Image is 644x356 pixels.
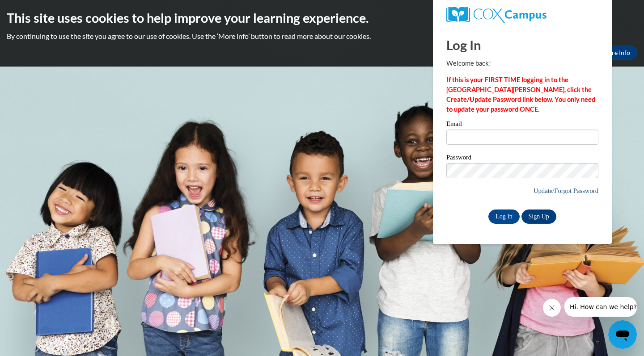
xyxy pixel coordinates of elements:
[7,9,637,27] h2: This site uses cookies to help improve your learning experience.
[488,209,520,224] input: Log In
[608,320,637,349] iframe: Button to launch messaging window
[534,187,598,194] a: Update/Forgot Password
[446,7,547,23] img: COX Campus
[446,121,598,130] label: Email
[521,209,556,224] a: Sign Up
[446,7,598,23] a: COX Campus
[446,36,598,54] h1: Log In
[564,297,637,317] iframe: Message from company
[446,154,598,163] label: Password
[446,59,598,68] p: Welcome back!
[543,299,561,317] iframe: Close message
[7,31,637,41] p: By continuing to use the site you agree to our use of cookies. Use the ‘More info’ button to read...
[446,76,595,113] strong: If this is your FIRST TIME logging in to the [GEOGRAPHIC_DATA][PERSON_NAME], click the Create/Upd...
[595,46,637,60] a: More Info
